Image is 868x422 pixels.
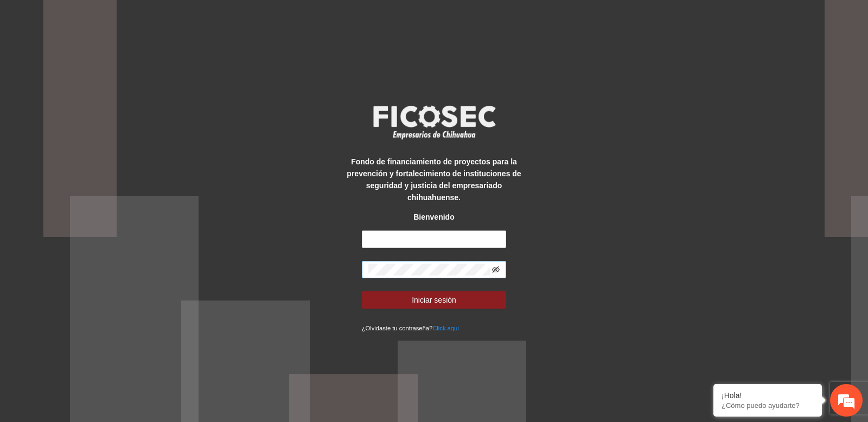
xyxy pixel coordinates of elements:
span: Iniciar sesión [412,294,456,306]
img: logo [366,102,502,142]
div: Minimizar ventana de chat en vivo [178,5,204,31]
strong: Fondo de financiamiento de proyectos para la prevención y fortalecimiento de instituciones de seg... [347,157,521,202]
small: ¿Olvidaste tu contraseña? [362,325,459,331]
div: Chatee con nosotros ahora [56,55,182,69]
span: eye-invisible [492,266,500,273]
span: Estamos en línea. [63,145,150,254]
strong: Bienvenido [413,213,454,221]
a: Click aqui [432,325,459,331]
p: ¿Cómo puedo ayudarte? [722,401,814,410]
button: Iniciar sesión [362,291,507,309]
div: ¡Hola! [722,391,814,400]
textarea: Escriba su mensaje y pulse “Intro” [5,296,207,334]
